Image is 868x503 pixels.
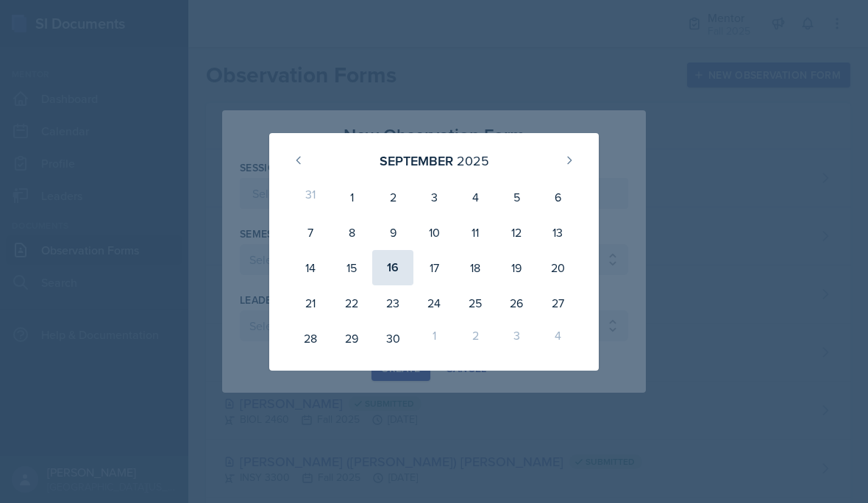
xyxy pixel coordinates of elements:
[331,215,372,250] div: 8
[537,215,578,250] div: 13
[496,179,537,215] div: 5
[455,285,496,321] div: 25
[455,321,496,356] div: 2
[331,179,372,215] div: 1
[380,151,453,171] div: September
[372,321,413,356] div: 30
[496,250,537,285] div: 19
[457,151,489,171] div: 2025
[290,179,331,215] div: 31
[413,179,455,215] div: 3
[537,179,578,215] div: 6
[290,321,331,356] div: 28
[290,250,331,285] div: 14
[537,250,578,285] div: 20
[455,250,496,285] div: 18
[496,285,537,321] div: 26
[372,215,413,250] div: 9
[290,215,331,250] div: 7
[413,215,455,250] div: 10
[537,321,578,356] div: 4
[413,321,455,356] div: 1
[496,321,537,356] div: 3
[331,285,372,321] div: 22
[455,179,496,215] div: 4
[372,179,413,215] div: 2
[290,285,331,321] div: 21
[372,285,413,321] div: 23
[413,250,455,285] div: 17
[413,285,455,321] div: 24
[331,250,372,285] div: 15
[372,250,413,285] div: 16
[331,321,372,356] div: 29
[537,285,578,321] div: 27
[455,215,496,250] div: 11
[496,215,537,250] div: 12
